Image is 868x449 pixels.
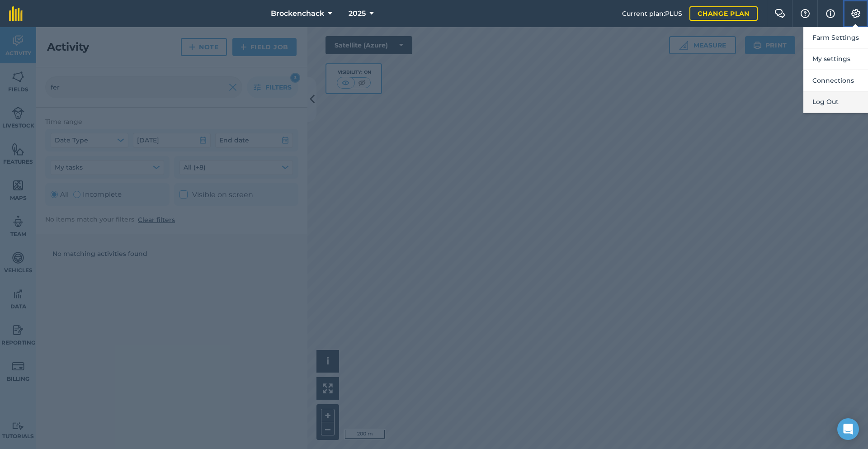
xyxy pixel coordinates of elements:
img: A cog icon [850,9,861,18]
img: A question mark icon [800,9,811,18]
a: Change plan [689,6,758,21]
span: Brockenchack [271,8,324,19]
span: 2025 [349,8,366,19]
img: svg+xml;base64,PHN2ZyB4bWxucz0iaHR0cDovL3d3dy53My5vcmcvMjAwMC9zdmciIHdpZHRoPSIxNyIgaGVpZ2h0PSIxNy... [826,8,835,19]
button: Log Out [803,91,868,113]
button: My settings [803,48,868,70]
img: fieldmargin Logo [9,6,23,21]
button: Farm Settings [803,27,868,48]
span: Current plan : PLUS [622,9,682,19]
img: Two speech bubbles overlapping with the left bubble in the forefront [774,9,785,18]
div: Open Intercom Messenger [837,418,859,440]
button: Connections [803,70,868,91]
